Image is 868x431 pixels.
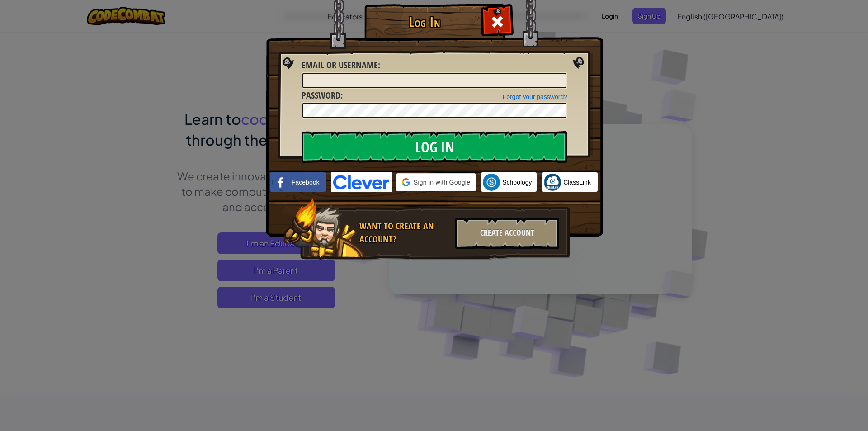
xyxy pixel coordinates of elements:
div: Want to create an account? [359,220,450,246]
a: Forgot your password? [503,93,567,100]
span: ClassLink [563,178,591,187]
input: Log In [302,131,567,163]
img: clever-logo-blue.png [331,172,392,192]
img: schoology.png [483,174,500,191]
span: Sign in with Google [414,178,470,187]
h1: Log In [367,14,482,30]
label: : [302,59,380,72]
div: Sign in with Google [396,173,476,191]
span: Facebook [292,178,319,187]
img: classlink-logo-small.png [544,174,561,191]
span: Schoology [502,178,532,187]
span: Email or Username [302,59,378,71]
span: Password [302,89,340,101]
img: facebook_small.png [272,174,289,191]
div: Create Account [455,218,559,249]
label: : [302,89,343,102]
